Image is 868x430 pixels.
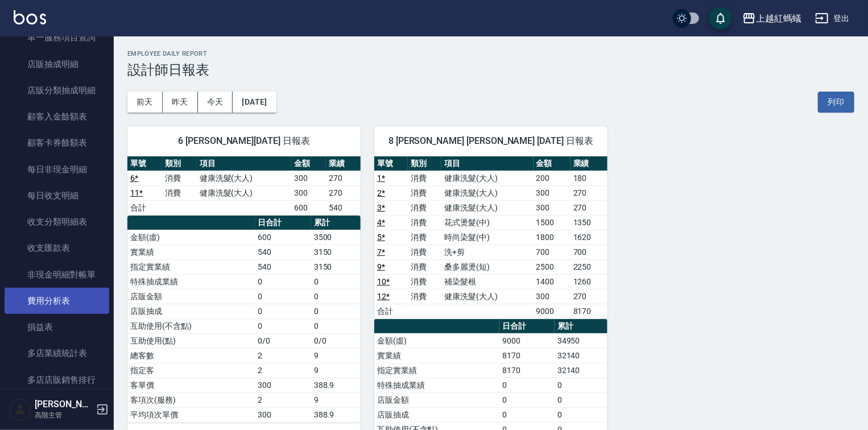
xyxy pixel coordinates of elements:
th: 類別 [162,156,197,171]
td: 健康洗髮(大人) [441,185,533,200]
a: 費用分析表 [5,288,109,314]
td: 9000 [499,333,555,348]
a: 每日非現金明細 [5,156,109,183]
td: 店販抽成 [374,407,499,422]
td: 0 [555,378,607,392]
td: 540 [326,200,361,215]
button: 前天 [127,92,163,113]
td: 2 [255,348,311,363]
td: 健康洗髮(大人) [197,171,291,185]
td: 1260 [571,274,607,289]
th: 項目 [197,156,291,171]
th: 業績 [326,156,361,171]
td: 3500 [311,230,361,245]
table: a dense table [127,216,361,423]
td: 1400 [534,274,571,289]
th: 日合計 [499,319,555,334]
td: 300 [534,185,571,200]
td: 健康洗髮(大人) [197,185,291,200]
td: 388.9 [311,407,361,422]
td: 消費 [408,245,441,259]
h5: [PERSON_NAME] [35,399,93,410]
td: 2 [255,392,311,407]
td: 0 [255,304,311,319]
th: 業績 [571,156,607,171]
td: 0 [311,289,361,304]
td: 0 [255,289,311,304]
th: 金額 [534,156,571,171]
a: 店販分類抽成明細 [5,77,109,104]
td: 實業績 [374,348,499,363]
td: 1800 [534,230,571,245]
td: 34950 [555,333,607,348]
td: 388.9 [311,378,361,392]
td: 2500 [534,259,571,274]
td: 健康洗髮(大人) [441,171,533,185]
td: 600 [291,200,326,215]
td: 0 [311,319,361,333]
td: 9 [311,392,361,407]
td: 300 [291,171,326,185]
h3: 設計師日報表 [127,62,854,78]
td: 0 [555,407,607,422]
h2: Employee Daily Report [127,50,854,57]
td: 9000 [534,304,571,319]
td: 指定實業績 [127,259,255,274]
td: 200 [534,171,571,185]
td: 金額(虛) [374,333,499,348]
td: 32140 [555,363,607,378]
a: 店販抽成明細 [5,51,109,77]
td: 8170 [499,363,555,378]
td: 合計 [127,200,162,215]
td: 消費 [408,259,441,274]
td: 互助使用(點) [127,333,255,348]
th: 金額 [291,156,326,171]
td: 300 [534,289,571,304]
td: 0/0 [311,333,361,348]
button: 昨天 [163,92,198,113]
td: 消費 [162,171,197,185]
td: 0 [499,392,555,407]
a: 每日收支明細 [5,183,109,209]
td: 總客數 [127,348,255,363]
td: 消費 [408,215,441,230]
td: 0 [255,274,311,289]
td: 540 [255,259,311,274]
td: 8170 [499,348,555,363]
button: 上越紅螞蟻 [738,7,806,30]
td: 8170 [571,304,607,319]
td: 270 [571,289,607,304]
td: 健康洗髮(大人) [441,289,533,304]
img: Logo [14,10,46,24]
td: 平均項次單價 [127,407,255,422]
td: 2 [255,363,311,378]
td: 300 [291,185,326,200]
td: 3150 [311,259,361,274]
div: 上越紅螞蟻 [756,11,801,26]
td: 300 [534,200,571,215]
td: 店販抽成 [127,304,255,319]
td: 9 [311,348,361,363]
td: 2250 [571,259,607,274]
table: a dense table [127,156,361,216]
table: a dense table [374,156,607,319]
td: 實業績 [127,245,255,259]
a: 非現金明細對帳單 [5,262,109,288]
td: 270 [326,171,361,185]
td: 消費 [408,274,441,289]
td: 1350 [571,215,607,230]
td: 桑多麗燙(短) [441,259,533,274]
button: 列印 [818,92,854,113]
td: 特殊抽成業績 [374,378,499,392]
td: 270 [571,185,607,200]
td: 消費 [408,185,441,200]
td: 時尚染髮(中) [441,230,533,245]
span: 6 [PERSON_NAME][DATE] 日報表 [141,135,347,147]
td: 店販金額 [127,289,255,304]
td: 0/0 [255,333,311,348]
th: 累計 [311,216,361,230]
th: 類別 [408,156,441,171]
td: 金額(虛) [127,230,255,245]
p: 高階主管 [35,410,93,420]
button: 今天 [198,92,233,113]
